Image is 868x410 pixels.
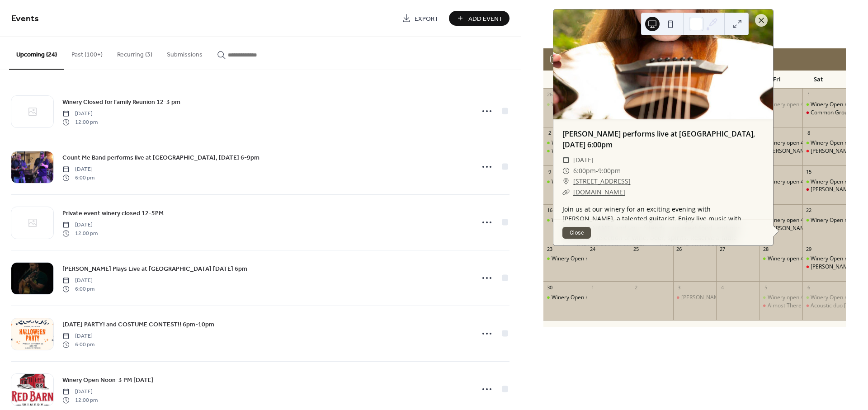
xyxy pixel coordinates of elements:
div: 27 [719,245,726,252]
div: Winery open 4-10pm Live Music at 6pm [759,178,803,186]
div: Shirley Dragovich is Gashouse Annie at Red Barn Winery on November 29th, 6-9pm. [802,263,846,271]
div: Winery Open 3-5 [543,147,587,155]
span: Events [11,10,39,28]
a: [STREET_ADDRESS] [573,176,631,187]
div: ​ [562,155,570,165]
span: 12:00 pm [62,118,98,126]
span: [PERSON_NAME] Plays Live at [GEOGRAPHIC_DATA] [DATE] 6pm [62,264,247,274]
div: 2 [632,284,639,291]
a: Winery Open Noon-3 PM [DATE] [62,375,154,385]
div: Winery Open noon-5pm [543,101,587,108]
div: Sarah's Crystal Creations at Red Barn Winery Wednesday, December 3rd at 6pm [673,294,717,302]
div: Almost There band plays live from 6-9pm Friday, December 5th at Red Barn Winery [759,302,803,310]
div: Winery Open noon-10pm [802,255,846,263]
div: 25 [632,245,639,252]
div: 1 [805,91,812,98]
div: Winery Open noon-5pm [552,178,611,186]
span: Winery Open Noon-3 PM [DATE] [62,376,154,385]
button: 13[DATE] [547,53,588,66]
div: Che Zuro plays at Red Barn Winery Saturday, November 8th from 6-9pm [802,147,846,155]
div: 6 [805,284,812,291]
span: [DATE] PARTY! and COSTUME CONTEST!! 6pm-10pm [62,320,214,330]
div: Winery Open noon-5pm [552,217,611,224]
div: Dennis Crawford Acoustic kicks it at Red Barn Winery 6-9pm Saturday, November 15th. [802,186,846,193]
button: Add Event [449,11,509,26]
div: 23 [546,245,553,252]
div: Sat [797,71,839,89]
span: 12:00 pm [62,396,98,404]
div: 26 [546,91,553,98]
button: Submissions [160,37,210,69]
button: Upcoming (24) [9,37,64,70]
div: Winery open 4-10pm Live Music at 6pm [759,255,803,263]
div: ​ [562,165,570,176]
div: Winery Open noon-5pm [543,178,587,186]
div: Winery Open noon-10pm [802,139,846,147]
button: Close [562,227,591,239]
div: 28 [762,245,769,252]
span: 6:00 pm [62,174,94,182]
div: 8 [805,130,812,137]
a: Export [395,11,445,26]
a: [DOMAIN_NAME] [573,188,625,196]
span: [DATE] [62,277,94,285]
div: Winery open 4-10pm Live Music at 6pm [768,294,867,302]
div: Winery Open noon-5pm [552,294,611,302]
span: [DATE] [62,110,98,118]
div: 30 [546,284,553,291]
div: Winery open 4-10pm Live Music at 6pm [759,139,803,147]
div: Acoustic duo Detention performs live at Red Barn Winery, Saturday December 6th [802,302,846,310]
button: Recurring (3) [110,37,160,69]
div: [PERSON_NAME]'s Crystal Creations at [GEOGRAPHIC_DATA] [DATE] 6pm [681,294,867,302]
div: Winery Open noon-5pm [543,294,587,302]
div: Winery Closed for Private Event 12-3 [543,139,587,147]
a: [PERSON_NAME] performs live at [GEOGRAPHIC_DATA], [DATE] 6:00pm [562,129,755,150]
div: ​ [562,176,570,187]
div: Winery open 4-10pm Live Music at 6pm [759,217,803,224]
button: Past (100+) [64,37,110,69]
span: [DATE] [62,165,94,174]
div: Winery open 4-10pm Live Music at 6pm [759,294,803,302]
div: 3 [676,284,683,291]
a: Count Me Band performs live at [GEOGRAPHIC_DATA], [DATE] 6-9pm [62,152,259,163]
div: 16 [546,207,553,214]
div: Join us at our winery for an exciting evening with [PERSON_NAME], a talented guitarist. Enjoy liv... [553,204,773,252]
div: Winery open 4-10pm Live Music at 6pm [759,101,803,108]
a: [DATE] PARTY! and COSTUME CONTEST!! 6pm-10pm [62,319,214,330]
div: 2 [546,130,553,137]
div: Winery Open 3-5 [552,147,594,155]
div: Winery Open noon-5pm [552,101,611,108]
div: Winery Open noon-5pm [552,255,611,263]
div: 5 [762,284,769,291]
div: 29 [805,245,812,252]
a: [PERSON_NAME] Plays Live at [GEOGRAPHIC_DATA] [DATE] 6pm [62,264,247,274]
span: Export [415,14,439,24]
div: 24 [590,245,596,252]
div: Winery Open noon-10pm [802,178,846,186]
span: Winery Closed for Family Reunion 12-3 pm [62,98,180,107]
span: Count Me Band performs live at [GEOGRAPHIC_DATA], [DATE] 6-9pm [62,153,259,163]
div: Winery Open noon-10pm [802,101,846,108]
span: 9:00pm [598,165,621,176]
span: [DATE] [62,388,98,396]
span: [DATE] [62,332,94,340]
a: Private event winery closed 12-5PM [62,208,164,218]
div: Winery Closed for Private Event 12-3 [552,139,643,147]
div: 9 [546,168,553,175]
span: [DATE] [62,221,98,229]
span: 6:00 pm [62,340,94,349]
div: 22 [805,207,812,214]
span: - [596,165,598,176]
span: Private event winery closed 12-5PM [62,209,164,218]
span: [DATE] [573,155,594,165]
div: 26 [676,245,683,252]
div: Dave Smith Singer/Soloist Acoustical Guitar at Red Barn Winery Friday, November 7th from 6-9pm [759,147,803,155]
span: 12:00 pm [62,229,98,237]
div: Winery Open noon-10pm [802,294,846,302]
div: Sun [551,71,592,89]
div: Common Ground - Acoustic at Red Barn Winery, November 1st from 6-9pm [802,109,846,117]
span: 6:00 pm [62,285,94,293]
div: 15 [805,168,812,175]
div: Winery Open noon-5pm [543,217,587,224]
